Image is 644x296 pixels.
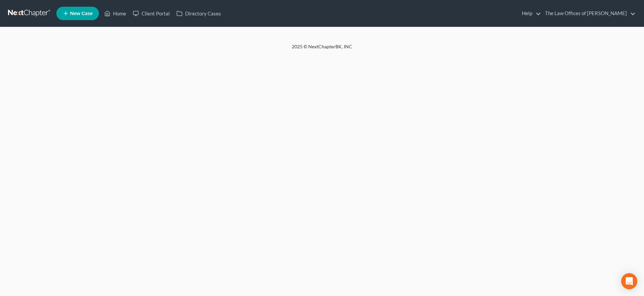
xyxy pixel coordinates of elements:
[101,7,129,19] a: Home
[542,7,636,19] a: The Law Offices of [PERSON_NAME]
[129,7,173,19] a: Client Portal
[173,7,224,19] a: Directory Cases
[56,7,99,20] new-legal-case-button: New Case
[519,7,541,19] a: Help
[131,43,513,55] div: 2025 © NextChapterBK, INC
[621,273,637,289] div: Open Intercom Messenger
